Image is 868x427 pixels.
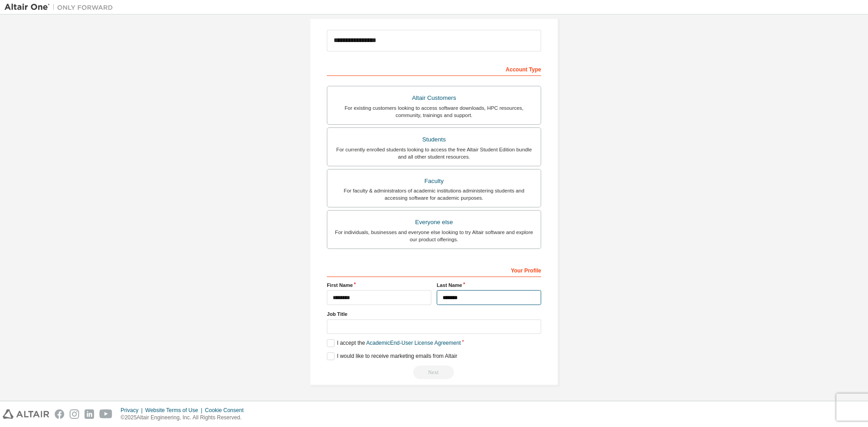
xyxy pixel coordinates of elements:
div: Cookie Consent [205,407,249,414]
label: Last Name [437,282,541,289]
label: First Name [327,282,431,289]
img: facebook.svg [55,409,64,419]
div: Account Type [327,61,541,76]
label: I accept the [327,339,461,347]
img: instagram.svg [70,409,79,419]
div: Faculty [333,175,535,188]
div: Everyone else [333,216,535,229]
div: For faculty & administrators of academic institutions administering students and accessing softwa... [333,187,535,202]
a: Academic End-User License Agreement [366,340,461,346]
div: Privacy [121,407,145,414]
p: © 2025 Altair Engineering, Inc. All Rights Reserved. [121,414,249,422]
img: youtube.svg [99,409,113,419]
label: Job Title [327,310,541,318]
img: Altair One [5,3,118,12]
div: Students [333,133,535,146]
label: I would like to receive marketing emails from Altair [327,352,457,360]
div: Website Terms of Use [145,407,205,414]
div: For existing customers looking to access software downloads, HPC resources, community, trainings ... [333,104,535,119]
div: Read and acccept EULA to continue [327,366,541,379]
img: linkedin.svg [85,409,94,419]
div: For currently enrolled students looking to access the free Altair Student Edition bundle and all ... [333,146,535,160]
img: altair_logo.svg [3,409,49,419]
div: For individuals, businesses and everyone else looking to try Altair software and explore our prod... [333,229,535,243]
div: Altair Customers [333,92,535,104]
div: Your Profile [327,263,541,277]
